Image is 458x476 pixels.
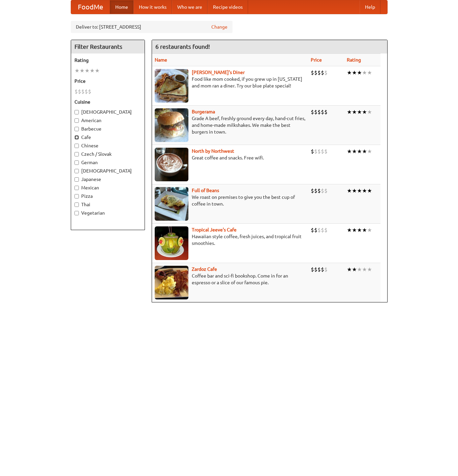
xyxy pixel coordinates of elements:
[362,148,367,155] li: ★
[133,0,172,14] a: How it works
[314,226,317,234] li: $
[155,108,188,142] img: burgerama.jpg
[347,266,352,273] li: ★
[155,233,305,247] p: Hawaiian style coffee, fresh juices, and tropical fruit smoothies.
[155,272,305,286] p: Coffee bar and sci-fi bookshop. Come in for an espresso or a slice of our famous pie.
[74,193,141,199] label: Pizza
[362,226,367,234] li: ★
[74,109,141,115] label: [DEMOGRAPHIC_DATA]
[311,148,314,155] li: $
[362,187,367,194] li: ★
[155,266,188,299] img: zardoz.jpg
[357,266,362,273] li: ★
[317,69,321,76] li: $
[110,0,133,14] a: Home
[367,266,372,273] li: ★
[321,148,324,155] li: $
[357,108,362,116] li: ★
[192,148,234,154] a: North by Northwest
[95,67,100,74] li: ★
[155,194,305,207] p: We roast on premises to give you the best cup of coffee in town.
[347,187,352,194] li: ★
[367,226,372,234] li: ★
[71,40,145,53] h4: Filter Restaurants
[321,226,324,234] li: $
[321,187,324,194] li: $
[74,169,79,173] input: [DEMOGRAPHIC_DATA]
[314,69,317,76] li: $
[192,227,237,232] a: Tropical Jeeve's Cafe
[317,187,321,194] li: $
[74,57,141,64] h5: Rating
[74,88,78,95] li: $
[74,151,141,157] label: Czech / Slovak
[347,69,352,76] li: ★
[155,115,305,135] p: Grade A beef, freshly ground every day, hand-cut fries, and home-made milkshakes. We make the bes...
[367,108,372,116] li: ★
[192,109,215,114] a: Burgerama
[155,69,188,103] img: sallys.jpg
[74,110,79,114] input: [DEMOGRAPHIC_DATA]
[357,69,362,76] li: ★
[314,108,317,116] li: $
[352,266,357,273] li: ★
[347,57,361,63] a: Rating
[74,134,141,141] label: Cafe
[362,266,367,273] li: ★
[311,226,314,234] li: $
[367,69,372,76] li: ★
[74,142,141,149] label: Chinese
[324,266,328,273] li: $
[172,0,208,14] a: Who we are
[90,67,95,74] li: ★
[314,148,317,155] li: $
[74,194,79,198] input: Pizza
[367,187,372,194] li: ★
[352,69,357,76] li: ★
[74,99,141,105] h5: Cuisine
[362,108,367,116] li: ★
[85,67,90,74] li: ★
[352,108,357,116] li: ★
[314,187,317,194] li: $
[208,0,248,14] a: Recipe videos
[74,159,141,166] label: German
[347,148,352,155] li: ★
[74,210,141,216] label: Vegetarian
[74,184,141,191] label: Mexican
[74,177,79,182] input: Japanese
[85,88,88,95] li: $
[311,266,314,273] li: $
[155,154,305,161] p: Great coffee and snacks. Free wifi.
[352,148,357,155] li: ★
[88,88,91,95] li: $
[314,266,317,273] li: $
[71,0,110,14] a: FoodMe
[211,24,227,30] a: Change
[74,168,141,174] label: [DEMOGRAPHIC_DATA]
[74,67,80,74] li: ★
[324,108,328,116] li: $
[360,0,380,14] a: Help
[74,125,141,132] label: Barbecue
[347,108,352,116] li: ★
[317,226,321,234] li: $
[192,188,219,193] a: Full of Beans
[81,88,85,95] li: $
[362,69,367,76] li: ★
[71,21,233,33] div: Deliver to: [STREET_ADDRESS]
[155,76,305,89] p: Food like mom cooked, if you grew up in [US_STATE] and mom ran a diner. Try our blue plate special!
[192,266,217,272] a: Zardoz Cafe
[74,144,79,148] input: Chinese
[321,108,324,116] li: $
[74,135,79,140] input: Cafe
[80,67,85,74] li: ★
[317,148,321,155] li: $
[317,266,321,273] li: $
[192,70,245,75] a: [PERSON_NAME]'s Diner
[155,43,210,50] ng-pluralize: 6 restaurants found!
